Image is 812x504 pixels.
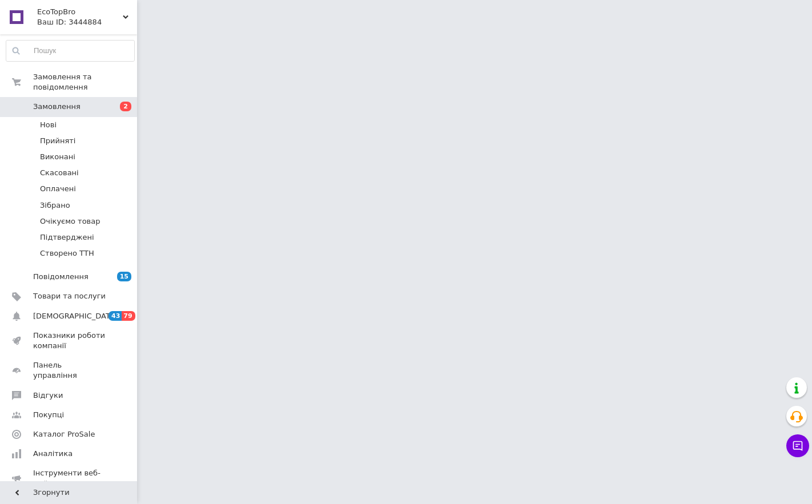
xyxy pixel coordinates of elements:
span: 79 [122,311,135,321]
span: Зібрано [40,200,70,211]
span: EcoTopBro [37,7,123,17]
span: Панель управління [33,360,106,381]
span: Нові [40,120,57,130]
span: Показники роботи компанії [33,330,106,351]
span: Прийняті [40,136,75,146]
span: [DEMOGRAPHIC_DATA] [33,311,118,321]
input: Пошук [6,41,134,61]
span: Інструменти веб-майстра та SEO [33,468,106,489]
span: Оплачені [40,184,76,194]
span: Аналітика [33,449,73,459]
span: Повідомлення [33,272,89,282]
span: Відгуки [33,390,63,401]
button: Чат з покупцем [786,434,809,457]
span: Виконані [40,152,75,162]
span: 2 [120,102,131,111]
span: Товари та послуги [33,291,106,301]
span: Скасовані [40,168,79,178]
span: 43 [108,311,122,321]
span: Замовлення [33,102,81,112]
span: Замовлення та повідомлення [33,72,137,92]
span: Покупці [33,410,64,420]
div: Ваш ID: 3444884 [37,17,137,27]
span: Каталог ProSale [33,429,95,440]
span: Очікуємо товар [40,216,101,227]
span: Створено ТТН [40,248,94,259]
span: 15 [117,272,131,281]
span: Підтверджені [40,232,94,243]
